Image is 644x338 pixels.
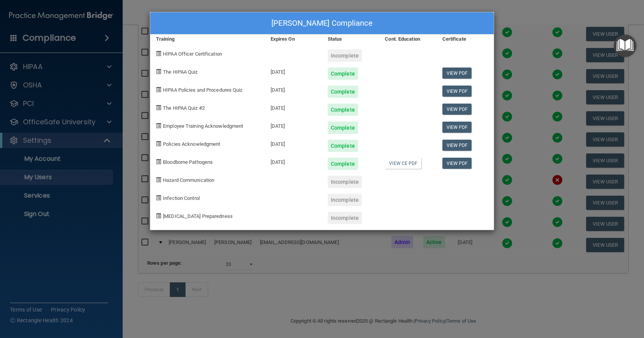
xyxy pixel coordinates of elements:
[265,116,322,134] div: [DATE]
[328,158,358,170] div: Complete
[163,105,205,111] span: The HIPAA Quiz #2
[265,98,322,116] div: [DATE]
[163,51,222,57] span: HIPAA Officer Certification
[163,159,213,165] span: Bloodborne Pathogens
[442,140,472,151] a: View PDF
[328,122,358,134] div: Complete
[163,141,220,147] span: Policies Acknowledgment
[442,68,472,79] a: View PDF
[265,80,322,98] div: [DATE]
[614,35,636,57] button: Open Resource Center
[265,152,322,170] div: [DATE]
[328,104,358,116] div: Complete
[163,87,242,93] span: HIPAA Policies and Procedures Quiz
[163,69,197,75] span: The HIPAA Quiz
[328,212,362,224] div: Incomplete
[385,158,421,169] a: View CE PDF
[328,86,358,98] div: Complete
[442,158,472,169] a: View PDF
[265,62,322,80] div: [DATE]
[328,68,358,80] div: Complete
[328,140,358,152] div: Complete
[437,35,494,44] div: Certificate
[328,176,362,188] div: Incomplete
[379,35,436,44] div: Cont. Education
[163,213,233,219] span: [MEDICAL_DATA] Preparedness
[442,86,472,97] a: View PDF
[150,35,265,44] div: Training
[328,49,362,62] div: Incomplete
[328,194,362,206] div: Incomplete
[163,177,214,183] span: Hazard Communication
[150,12,494,35] div: [PERSON_NAME] Compliance
[442,122,472,133] a: View PDF
[442,104,472,115] a: View PDF
[265,35,322,44] div: Expires On
[163,123,243,129] span: Employee Training Acknowledgment
[322,35,379,44] div: Status
[163,195,200,201] span: Infection Control
[265,134,322,152] div: [DATE]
